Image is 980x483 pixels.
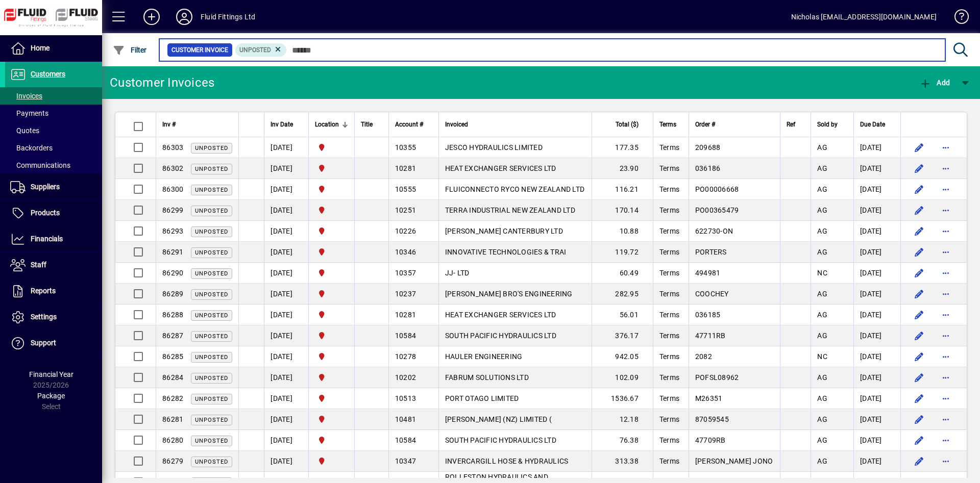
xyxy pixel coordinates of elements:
[10,92,42,100] span: Invoices
[817,143,827,151] span: AG
[791,9,937,25] div: Nicholas [EMAIL_ADDRESS][DOMAIN_NAME]
[5,157,102,174] a: Communications
[695,164,721,172] span: 036186
[592,325,653,346] td: 376.17
[110,41,150,59] button: Filter
[938,327,954,344] button: More options
[817,185,827,193] span: AG
[911,160,927,176] button: Edit
[659,332,679,340] span: Terms
[445,415,552,423] span: [PERSON_NAME] (NZ) LIMITED (
[395,457,416,465] span: 10347
[395,436,416,444] span: 10584
[162,248,183,256] span: 86291
[239,46,271,54] span: Unposted
[911,432,927,448] button: Edit
[938,307,954,323] button: More options
[315,119,339,130] span: Location
[264,263,308,284] td: [DATE]
[592,263,653,284] td: 60.49
[592,200,653,221] td: 170.14
[695,290,729,298] span: COOCHEY
[195,145,228,151] span: Unposted
[445,373,529,382] span: FABRUM SOLUTIONS LTD
[817,206,827,214] span: AG
[5,304,102,330] a: Settings
[395,352,416,361] span: 10278
[5,278,102,304] a: Reports
[938,390,954,406] button: More options
[195,187,228,193] span: Unposted
[817,269,827,277] span: NC
[592,451,653,472] td: 313.38
[938,432,954,448] button: More options
[162,185,183,193] span: 86300
[592,179,653,200] td: 116.21
[315,225,348,237] span: FLUID FITTINGS CHRISTCHURCH
[264,367,308,388] td: [DATE]
[853,242,900,263] td: [DATE]
[195,417,228,423] span: Unposted
[911,348,927,365] button: Edit
[445,436,556,444] span: SOUTH PACIFIC HYDRAULICS LTD
[817,290,827,298] span: AG
[659,436,679,444] span: Terms
[659,206,679,214] span: Terms
[592,137,653,158] td: 177.35
[5,252,102,278] a: Staff
[659,394,679,402] span: Terms
[10,126,39,135] span: Quotes
[938,286,954,302] button: More options
[853,179,900,200] td: [DATE]
[938,265,954,281] button: More options
[264,158,308,179] td: [DATE]
[195,333,228,340] span: Unposted
[162,269,183,277] span: 86290
[445,248,567,256] span: INNOVATIVE TECHNOLOGIES & TRAI
[29,370,73,378] span: Financial Year
[659,290,679,298] span: Terms
[264,304,308,325] td: [DATE]
[361,119,382,130] div: Title
[817,227,827,235] span: AG
[659,269,679,277] span: Terms
[162,206,183,214] span: 86299
[162,394,183,402] span: 86282
[315,309,348,320] span: FLUID FITTINGS CHRISTCHURCH
[201,9,255,25] div: Fluid Fittings Ltd
[315,455,348,467] span: FLUID FITTINGS CHRISTCHURCH
[264,346,308,367] td: [DATE]
[395,119,432,130] div: Account #
[938,223,954,239] button: More options
[168,8,201,26] button: Profile
[315,372,348,383] span: FLUID FITTINGS CHRISTCHURCH
[315,351,348,362] span: FLUID FITTINGS CHRISTCHURCH
[853,158,900,179] td: [DATE]
[445,227,563,235] span: [PERSON_NAME] CANTERBURY LTD
[162,415,183,423] span: 86281
[171,45,228,55] span: Customer Invoice
[911,369,927,386] button: Edit
[853,325,900,346] td: [DATE]
[195,312,228,319] span: Unposted
[695,311,721,319] span: 036185
[395,269,416,277] span: 10357
[10,144,53,152] span: Backorders
[395,119,423,130] span: Account #
[817,248,827,256] span: AG
[592,304,653,325] td: 56.01
[195,208,228,214] span: Unposted
[695,248,727,256] span: PORTERS
[911,244,927,260] button: Edit
[592,221,653,242] td: 10.88
[445,206,575,214] span: TERRA INDUSTRIAL NEW ZEALAND LTD
[395,206,416,214] span: 10251
[315,246,348,258] span: FLUID FITTINGS CHRISTCHURCH
[315,435,348,446] span: FLUID FITTINGS CHRISTCHURCH
[853,284,900,304] td: [DATE]
[695,394,723,402] span: M26351
[911,327,927,344] button: Edit
[395,185,416,193] span: 10555
[911,453,927,469] button: Edit
[31,287,56,295] span: Reports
